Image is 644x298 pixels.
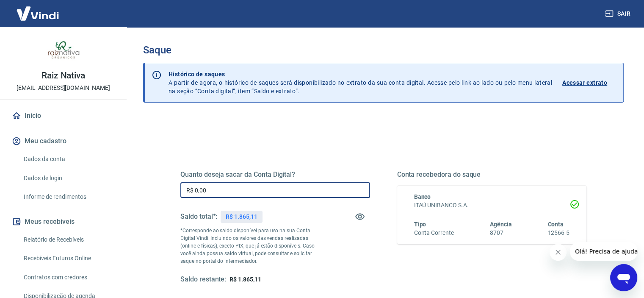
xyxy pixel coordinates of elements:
[20,150,116,168] a: Dados da conta
[20,170,116,187] a: Dados de login
[169,70,552,95] p: A partir de agora, o histórico de saques será disponibilizado no extrato da sua conta digital. Ac...
[226,212,257,221] p: R$ 1.865,11
[550,244,567,261] iframe: Fechar mensagem
[180,275,226,284] h5: Saldo restante:
[603,6,634,22] button: Sair
[41,71,85,80] p: Raiz Nativa
[10,132,116,150] button: Meu cadastro
[17,84,110,92] p: [EMAIL_ADDRESS][DOMAIN_NAME]
[490,221,512,228] span: Agência
[10,106,116,125] a: Início
[20,269,116,286] a: Contratos com credores
[10,212,116,231] button: Meus recebíveis
[20,250,116,267] a: Recebíveis Futuros Online
[547,228,569,237] h6: 12566-5
[490,228,512,237] h6: 8707
[570,242,637,261] iframe: Mensagem da empresa
[20,188,116,206] a: Informe de rendimentos
[143,44,624,56] h3: Saque
[414,193,431,200] span: Banco
[10,0,65,26] img: Vindi
[397,170,587,179] h5: Conta recebedora do saque
[229,276,261,283] span: R$ 1.865,11
[610,264,637,291] iframe: Botão para abrir a janela de mensagens
[414,228,454,237] h6: Conta Corrente
[20,231,116,248] a: Relatório de Recebíveis
[5,6,71,13] span: Olá! Precisa de ajuda?
[180,212,217,221] h5: Saldo total*:
[562,78,607,87] p: Acessar extrato
[414,221,426,228] span: Tipo
[562,70,616,95] a: Acessar extrato
[169,70,552,78] p: Histórico de saques
[180,170,370,179] h5: Quanto deseja sacar da Conta Digital?
[180,227,323,265] p: *Corresponde ao saldo disponível para uso na sua Conta Digital Vindi. Incluindo os valores das ve...
[47,34,80,68] img: e8b8ed4b-e116-4130-a95d-aa8d545129c6.jpeg
[414,201,570,210] h6: ITAÚ UNIBANCO S.A.
[547,221,564,228] span: Conta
